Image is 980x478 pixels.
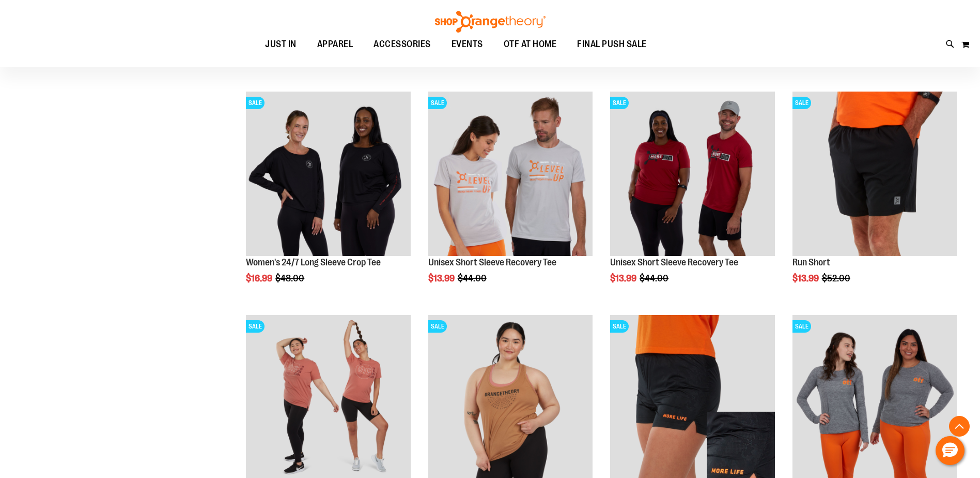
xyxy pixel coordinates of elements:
a: Product image for Run ShortSALE [792,92,957,258]
span: SALE [792,320,811,333]
span: $44.00 [640,273,670,283]
span: $44.00 [458,273,488,283]
a: JUST IN [255,33,307,56]
span: SALE [792,97,811,109]
a: Unisex Short Sleeve Recovery Tee [610,257,738,267]
a: FINAL PUSH SALE [567,33,657,56]
span: SALE [246,97,265,109]
div: product [787,86,962,310]
span: SALE [246,320,265,333]
span: $16.99 [246,273,274,283]
img: Shop Orangetheory [433,11,547,33]
span: SALE [428,320,447,333]
div: product [241,86,415,310]
div: product [423,86,598,310]
img: Product image for Unisex SS Recovery Tee [610,92,774,256]
a: Unisex Short Sleeve Recovery Tee [428,257,556,267]
span: SALE [610,97,629,109]
span: $13.99 [610,273,638,283]
a: APPAREL [307,33,364,56]
a: Run Short [792,257,830,267]
span: $13.99 [428,273,456,283]
a: ACCESSORIES [363,33,441,56]
button: Hello, have a question? Let’s chat. [936,436,965,465]
a: Product image for Unisex Short Sleeve Recovery TeeSALE [428,92,593,258]
span: APPAREL [317,33,353,56]
span: FINAL PUSH SALE [577,33,647,56]
img: Product image for Unisex Short Sleeve Recovery Tee [428,92,593,256]
span: $48.00 [275,273,306,283]
span: OTF AT HOME [504,33,557,56]
span: SALE [610,320,629,333]
a: OTF AT HOME [493,33,567,56]
span: $13.99 [792,273,820,283]
span: EVENTS [452,33,483,56]
img: Product image for Run Short [792,92,957,256]
button: Back To Top [949,416,970,437]
img: Product image for Womens 24/7 LS Crop Tee [246,92,410,256]
div: product [605,86,780,310]
a: Product image for Unisex SS Recovery TeeSALE [610,92,774,258]
a: EVENTS [441,33,493,56]
span: ACCESSORIES [374,33,431,56]
a: Product image for Womens 24/7 LS Crop TeeSALE [246,92,410,258]
span: $52.00 [822,273,852,283]
span: JUST IN [265,33,297,56]
span: SALE [428,97,447,109]
a: Women's 24/7 Long Sleeve Crop Tee [246,257,381,267]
